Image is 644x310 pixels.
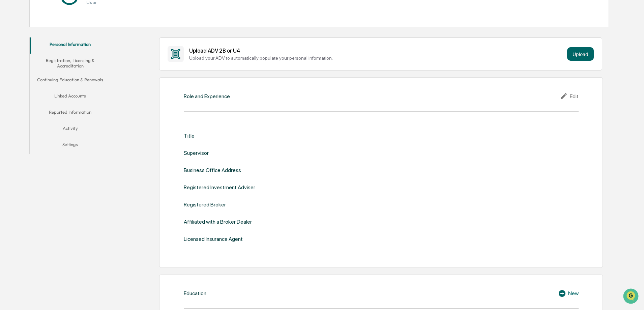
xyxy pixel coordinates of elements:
[7,52,19,64] img: 1746055101610-c473b297-6a78-478c-a979-82029cc54cd1
[184,93,230,100] div: Role and Experience
[7,86,12,91] div: 🖐️
[184,219,252,225] div: Affiliated with a Broker Dealer
[184,150,209,156] div: Supervisor
[49,86,54,91] div: 🗄️
[67,114,82,119] span: Pylon
[560,92,579,100] div: Edit
[184,184,255,191] div: Registered Investment Adviser
[7,98,12,104] div: 🔎
[115,54,123,62] button: Start new chat
[184,290,206,297] div: Education
[30,105,111,121] button: Reported Information
[30,54,111,73] button: Registration, Licensing & Accreditation
[48,114,82,119] a: Powered byPylon
[23,52,111,58] div: Start new chat
[30,37,111,54] button: Personal Information
[7,14,123,25] p: How can we help?
[30,138,111,154] button: Settings
[30,89,111,105] button: Linked Accounts
[56,85,84,92] span: Attestations
[184,201,226,208] div: Registered Broker
[184,236,243,242] div: Licensed Insurance Agent
[184,133,195,139] div: Title
[46,82,86,94] a: 🗄️Attestations
[13,85,43,92] span: Preclearance
[30,37,111,154] div: secondary tabs example
[189,48,564,54] div: Upload ADV 2B or U4
[13,98,42,105] span: Data Lookup
[184,167,241,173] div: Business Office Address
[23,58,88,64] div: We're offline, we'll be back soon
[189,55,564,61] div: Upload your ADV to automatically populate your personal information.
[30,73,111,89] button: Continuing Education & Renewals
[622,288,641,306] iframe: Open customer support
[4,82,46,94] a: 🖐️Preclearance
[558,289,579,298] div: New
[567,47,594,61] button: Upload
[30,121,111,138] button: Activity
[4,95,45,107] a: 🔎Data Lookup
